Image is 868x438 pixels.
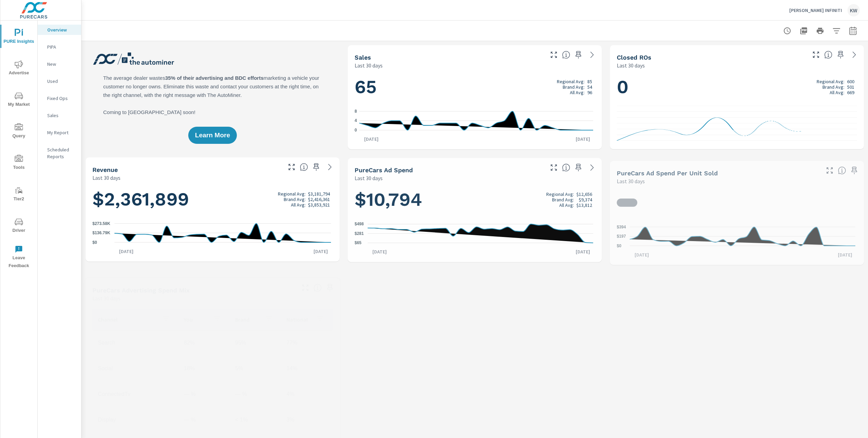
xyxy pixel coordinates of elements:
span: Number of vehicles sold by the dealership over the selected date range. [Source: This data is sou... [562,51,570,59]
text: $394 [617,225,626,229]
p: Regional Avg: [557,79,585,84]
p: 85 [587,79,592,84]
span: Leave Feedback [2,245,35,270]
div: Fixed Ops [38,93,81,103]
p: $12,656 [576,191,592,197]
td: — % [230,386,281,403]
p: New [47,61,76,67]
button: Make Fullscreen [810,49,821,60]
p: Regional Avg: [817,78,844,84]
button: Make Fullscreen [286,162,297,173]
h5: PureCars Advertising Spend Mix [92,287,190,294]
span: Total cost of media for all PureCars channels for the selected dealership group over the selected... [562,163,570,172]
p: Overview [47,26,76,33]
p: [DATE] [630,251,654,258]
a: See more details in report [849,49,860,60]
span: Average cost of advertising per each vehicle sold at the dealer over the selected date range. The... [838,166,846,175]
p: [DATE] [571,136,595,142]
td: Social [92,360,178,377]
p: [DATE] [309,248,333,255]
div: New [38,59,81,69]
p: Last 30 days [355,61,383,70]
text: 0 [355,128,357,133]
h5: Closed ROs [617,54,651,61]
text: $0 [617,243,622,248]
p: [DATE] [114,248,138,255]
td: — % [178,386,230,403]
td: — % [178,411,230,428]
p: Last 30 days [92,294,120,302]
text: 8 [355,109,357,114]
p: All Avg: [570,90,585,95]
p: 600 [847,78,854,84]
p: Brand Avg: [563,84,585,90]
h1: 65 [355,75,595,99]
td: 5% [230,360,281,377]
p: [DATE] [359,136,383,142]
p: $3,181,794 [308,191,330,196]
span: Save this to your personalized report [849,165,860,176]
p: $13,812 [576,202,592,208]
text: 4 [355,118,357,123]
td: 4% [281,386,332,403]
span: Save this to your personalized report [324,282,335,293]
p: Last 30 days [355,174,383,182]
p: Brand [235,316,259,323]
button: Make Fullscreen [548,49,559,60]
p: [DATE] [833,251,857,258]
span: Number of Repair Orders Closed by the selected dealership group over the selected time range. [So... [824,51,832,59]
text: $498 [355,222,364,226]
p: All Avg: [291,202,306,207]
p: [DATE] [368,249,392,255]
p: Last 30 days [92,174,120,182]
td: 3% [281,411,332,428]
button: Make Fullscreen [824,165,835,176]
text: $136.79K [92,230,110,235]
button: Make Fullscreen [300,282,311,293]
a: See more details in report [587,49,598,60]
p: Regional Avg: [278,191,306,196]
h5: PureCars Ad Spend Per Unit Sold [617,170,718,177]
p: National [286,316,310,323]
span: Total sales revenue over the selected date range. [Source: This data is sourced from the dealer’s... [300,163,308,171]
a: See more details in report [324,162,335,173]
td: ConnectedTv [92,386,178,403]
span: Tier2 [2,186,35,203]
div: Sales [38,110,81,121]
button: Print Report [813,24,827,38]
h1: 0 [617,75,857,98]
td: 82% [178,334,230,351]
span: Advertise [2,60,35,77]
p: My Report [47,129,76,136]
p: Brand Avg: [552,197,574,202]
p: Last 30 days [617,61,645,70]
p: PIPA [47,43,76,50]
p: All Avg: [559,202,574,208]
span: Tools [2,155,35,172]
p: Used [47,78,76,85]
span: This table looks at how you compare to the amount of budget you spend per channel as opposed to y... [314,284,322,292]
span: Driver [2,218,35,235]
span: Save this to your personalized report [573,162,584,173]
h5: Sales [355,54,371,61]
span: Query [2,123,35,140]
p: 96 [587,90,592,95]
h5: Revenue [92,166,118,173]
span: Save this to your personalized report [573,49,584,60]
span: Save this to your personalized report [835,49,846,60]
p: Brand Avg: [822,84,844,89]
td: Display [92,411,178,428]
p: Fixed Ops [47,95,76,102]
p: $9,374 [579,197,592,202]
text: $197 [617,234,626,239]
div: My Report [38,127,81,138]
button: "Export Report to PDF" [797,24,810,38]
p: [DATE] [571,249,595,255]
div: Overview [38,25,81,35]
td: 77% [281,334,332,351]
p: 54 [587,84,592,90]
div: PIPA [38,42,81,52]
p: Last 30 days [617,177,645,185]
p: $3,853,921 [308,202,330,207]
span: Learn More [195,132,230,138]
